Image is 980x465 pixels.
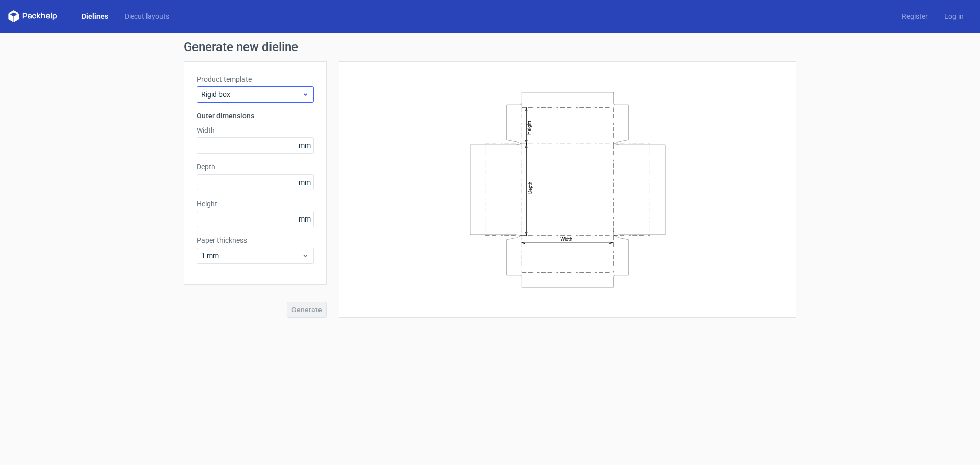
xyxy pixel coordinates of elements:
label: Height [197,199,314,209]
text: Depth [527,181,533,193]
label: Product template [197,74,314,84]
label: Paper thickness [197,235,314,246]
label: Width [197,125,314,135]
h1: Generate new dieline [184,41,796,53]
label: Depth [197,162,314,172]
a: Diecut layouts [116,11,178,21]
span: mm [296,175,313,190]
span: mm [296,138,313,153]
text: Width [560,236,572,242]
text: Height [526,120,532,134]
span: 1 mm [201,251,302,261]
a: Log in [936,11,972,21]
a: Register [894,11,936,21]
h3: Outer dimensions [197,111,314,121]
span: mm [296,211,313,227]
span: Rigid box [201,89,302,100]
a: Dielines [73,11,116,21]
